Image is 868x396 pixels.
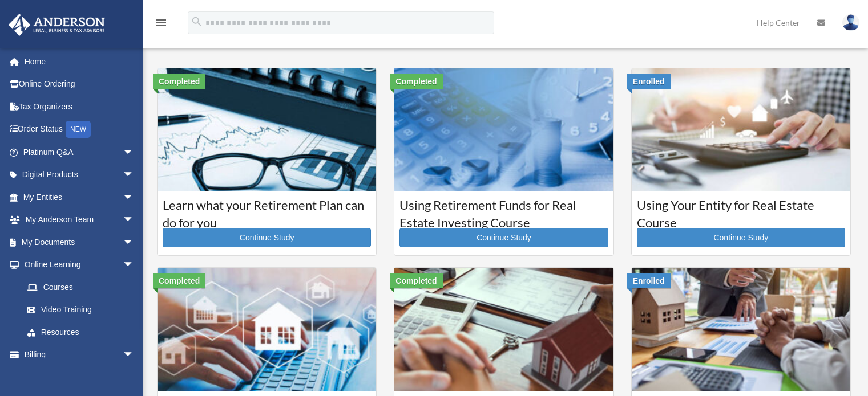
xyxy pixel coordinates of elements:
a: Continue Study [399,228,608,247]
i: search [191,15,203,28]
a: Courses [16,276,146,299]
div: Completed [390,273,442,288]
a: Continue Study [163,228,371,247]
img: Anderson Advisors Platinum Portal [5,14,108,36]
a: Video Training [16,299,151,321]
div: NEW [66,121,91,138]
a: Continue Study [637,228,845,247]
a: Online Learningarrow_drop_down [8,254,151,276]
h3: Using Your Entity for Real Estate Course [637,197,845,225]
div: Completed [153,74,205,89]
div: Enrolled [627,74,671,89]
a: Online Ordering [8,73,151,96]
span: arrow_drop_down [123,209,146,232]
div: Completed [390,74,442,89]
a: Platinum Q&Aarrow_drop_down [8,141,151,164]
span: arrow_drop_down [123,141,146,164]
span: arrow_drop_down [123,186,146,209]
span: arrow_drop_down [123,344,146,367]
a: Home [8,50,151,73]
span: arrow_drop_down [123,254,146,277]
div: Completed [153,273,205,288]
a: My Documentsarrow_drop_down [8,231,151,254]
a: Order StatusNEW [8,118,151,141]
a: My Anderson Teamarrow_drop_down [8,209,151,231]
span: arrow_drop_down [123,164,146,187]
a: Tax Organizers [8,95,151,118]
a: Billingarrow_drop_down [8,344,151,366]
a: menu [154,20,168,30]
a: Resources [16,321,151,344]
h3: Learn what your Retirement Plan can do for you [163,197,371,225]
i: menu [154,16,168,30]
a: My Entitiesarrow_drop_down [8,186,151,209]
a: Digital Productsarrow_drop_down [8,164,151,186]
h3: Using Retirement Funds for Real Estate Investing Course [399,197,608,225]
img: User Pic [842,14,859,31]
div: Enrolled [627,273,671,288]
span: arrow_drop_down [123,231,146,254]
